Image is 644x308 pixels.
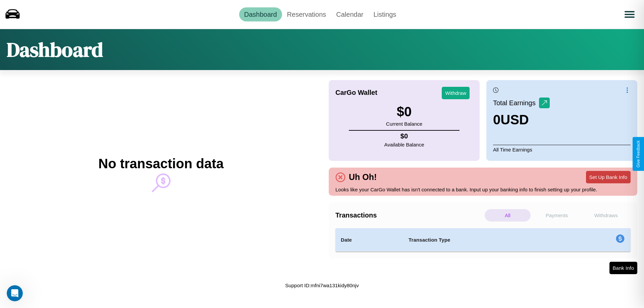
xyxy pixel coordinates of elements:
[368,7,401,21] a: Listings
[493,145,631,154] p: All Time Earnings
[282,7,331,21] a: Reservations
[239,7,282,21] a: Dashboard
[331,7,368,21] a: Calendar
[586,171,631,183] button: Set Up Bank Info
[386,104,422,119] h3: $ 0
[620,5,639,24] button: Open menu
[384,140,424,149] p: Available Balance
[442,87,470,99] button: Withdraw
[493,112,550,127] h3: 0 USD
[534,209,580,222] p: Payments
[409,236,561,244] h4: Transaction Type
[335,89,377,97] h4: CarGo Wallet
[386,119,422,128] p: Current Balance
[335,211,483,219] h4: Transactions
[583,209,629,222] p: Withdraws
[341,236,398,244] h4: Date
[285,281,359,290] p: Support ID: mfni7wa131kidy80njv
[98,156,223,171] h2: No transaction data
[609,262,637,274] button: Bank Info
[384,132,424,140] h4: $ 0
[7,285,23,301] iframe: Intercom live chat
[335,228,631,252] table: simple table
[345,172,380,182] h4: Uh Oh!
[493,97,539,109] p: Total Earnings
[485,209,531,222] p: All
[7,36,103,63] h1: Dashboard
[636,140,641,168] div: Give Feedback
[335,185,631,194] p: Looks like your CarGo Wallet has isn't connected to a bank. Input up your banking info to finish ...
